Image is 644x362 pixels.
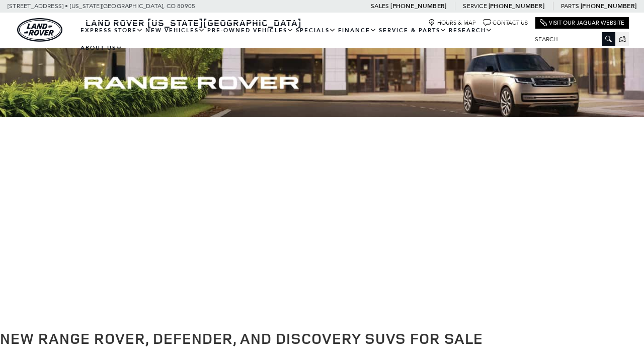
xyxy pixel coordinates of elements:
a: Land Rover [US_STATE][GEOGRAPHIC_DATA] [79,17,308,29]
a: Visit Our Jaguar Website [540,19,624,27]
a: Hours & Map [428,19,476,27]
a: Contact Us [484,19,528,27]
img: Land Rover [17,18,62,42]
a: Service & Parts [378,22,448,39]
a: Research [448,22,494,39]
a: [STREET_ADDRESS] • [US_STATE][GEOGRAPHIC_DATA], CO 80905 [8,3,195,10]
span: Land Rover [US_STATE][GEOGRAPHIC_DATA] [86,17,302,29]
a: [PHONE_NUMBER] [390,2,446,10]
span: Service [463,3,487,10]
span: Sales [371,3,389,10]
a: land-rover [17,18,62,42]
nav: Main Navigation [79,22,527,57]
a: EXPRESS STORE [79,22,144,39]
a: [PHONE_NUMBER] [489,2,544,10]
a: About Us [79,39,124,57]
a: [PHONE_NUMBER] [581,2,636,10]
a: Finance [337,22,378,39]
a: New Vehicles [144,22,206,39]
input: Search [527,33,615,45]
a: Pre-Owned Vehicles [206,22,295,39]
a: Specials [295,22,337,39]
span: Parts [561,3,579,10]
